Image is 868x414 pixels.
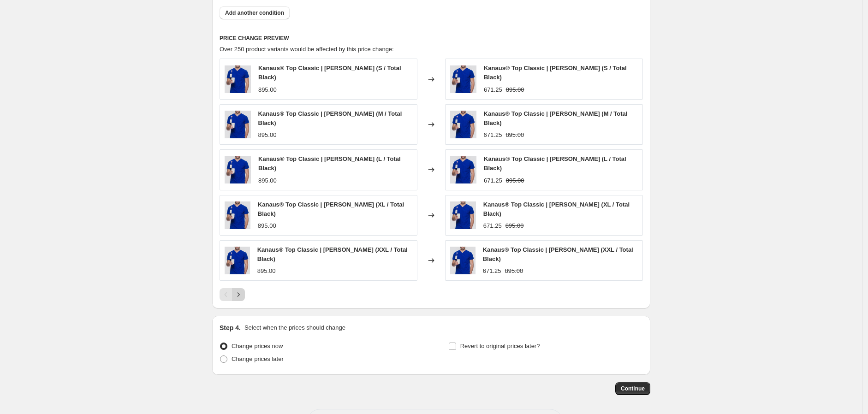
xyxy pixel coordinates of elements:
[483,246,633,262] span: Kanaus® Top Classic | [PERSON_NAME] (XXL / Total Black)
[257,267,276,274] span: 895.00
[244,323,345,332] p: Select when the prices should change
[220,288,245,301] nav: Pagination
[225,156,251,183] img: ClassicTureCobaltCaballero_15_2dd07de1-6cf5-4c40-baed-af6a18f2a5f6_80x.jpg
[484,177,502,184] span: 671.25
[483,222,502,229] span: 671.25
[505,222,524,229] span: 895.00
[450,65,476,93] img: ClassicTureCobaltCaballero_15_2dd07de1-6cf5-4c40-baed-af6a18f2a5f6_80x.jpg
[232,288,245,301] button: Next
[450,201,476,229] img: ClassicTureCobaltCaballero_15_2dd07de1-6cf5-4c40-baed-af6a18f2a5f6_80x.jpg
[220,323,241,332] h2: Step 4.
[506,86,524,93] span: 895.00
[483,201,630,217] span: Kanaus® Top Classic | [PERSON_NAME] (XL / Total Black)
[220,46,394,53] span: Over 250 product variants would be affected by this price change:
[225,247,250,274] img: ClassicTureCobaltCaballero_15_2dd07de1-6cf5-4c40-baed-af6a18f2a5f6_80x.jpg
[450,156,476,183] img: ClassicTureCobaltCaballero_15_2dd07de1-6cf5-4c40-baed-af6a18f2a5f6_80x.jpg
[460,343,540,349] span: Revert to original prices later?
[225,111,251,138] img: ClassicTureCobaltCaballero_15_2dd07de1-6cf5-4c40-baed-af6a18f2a5f6_80x.jpg
[483,267,501,274] span: 671.25
[258,155,401,172] span: Kanaus® Top Classic | [PERSON_NAME] (L / Total Black)
[450,111,476,138] img: ClassicTureCobaltCaballero_15_2dd07de1-6cf5-4c40-baed-af6a18f2a5f6_80x.jpg
[621,385,645,392] span: Continue
[258,201,404,217] span: Kanaus® Top Classic | [PERSON_NAME] (XL / Total Black)
[450,247,476,274] img: ClassicTureCobaltCaballero_15_2dd07de1-6cf5-4c40-baed-af6a18f2a5f6_80x.jpg
[258,86,277,93] span: 895.00
[484,110,628,126] span: Kanaus® Top Classic | [PERSON_NAME] (M / Total Black)
[258,131,277,138] span: 895.00
[484,65,627,81] span: Kanaus® Top Classic | [PERSON_NAME] (S / Total Black)
[225,201,250,229] img: ClassicTureCobaltCaballero_15_2dd07de1-6cf5-4c40-baed-af6a18f2a5f6_80x.jpg
[258,222,276,229] span: 895.00
[257,246,408,262] span: Kanaus® Top Classic | [PERSON_NAME] (XXL / Total Black)
[484,155,626,172] span: Kanaus® Top Classic | [PERSON_NAME] (L / Total Black)
[615,382,650,395] button: Continue
[505,267,523,274] span: 895.00
[220,6,290,19] button: Add another condition
[484,86,502,93] span: 671.25
[232,343,283,349] span: Change prices now
[505,131,524,138] span: 895.00
[484,131,502,138] span: 671.25
[258,177,277,184] span: 895.00
[225,9,284,17] span: Add another condition
[225,65,251,93] img: ClassicTureCobaltCaballero_15_2dd07de1-6cf5-4c40-baed-af6a18f2a5f6_80x.jpg
[232,355,284,362] span: Change prices later
[220,35,643,42] h6: PRICE CHANGE PREVIEW
[258,65,401,81] span: Kanaus® Top Classic | [PERSON_NAME] (S / Total Black)
[258,110,402,126] span: Kanaus® Top Classic | [PERSON_NAME] (M / Total Black)
[506,177,524,184] span: 895.00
